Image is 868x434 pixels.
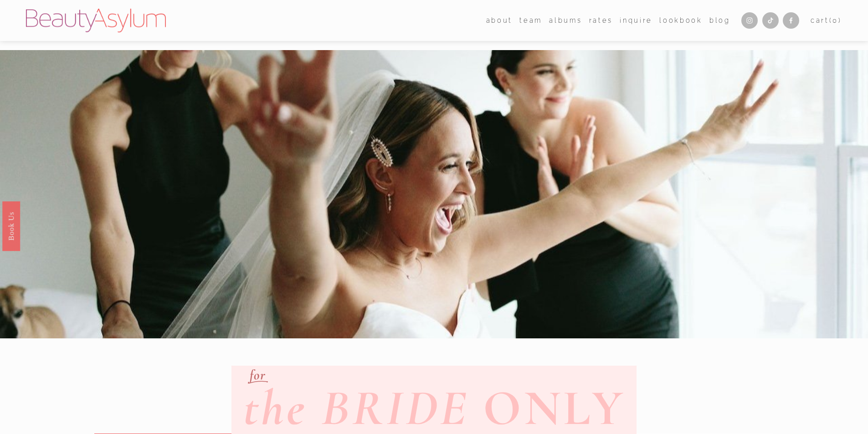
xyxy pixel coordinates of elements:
[741,12,758,29] a: Instagram
[762,12,779,29] a: TikTok
[486,14,513,27] a: folder dropdown
[519,14,542,27] a: folder dropdown
[519,15,542,26] span: team
[829,16,842,24] span: ( )
[26,9,166,32] img: Beauty Asylum | Bridal Hair &amp; Makeup Charlotte &amp; Atlanta
[659,14,702,27] a: Lookbook
[486,15,513,26] span: about
[620,14,652,27] a: Inquire
[811,15,842,26] a: 0 items in cart
[709,14,730,27] a: Blog
[589,14,613,27] a: Rates
[2,201,20,250] a: Book Us
[549,14,582,27] a: albums
[783,12,799,29] a: Facebook
[832,16,838,24] span: 0
[250,367,266,383] em: for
